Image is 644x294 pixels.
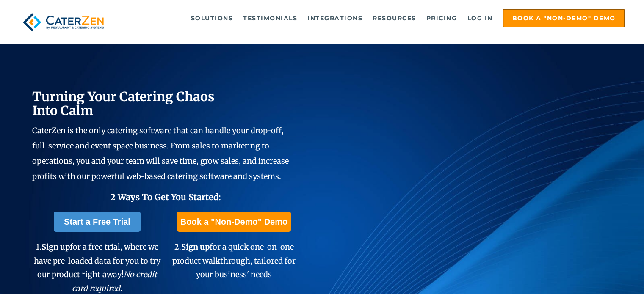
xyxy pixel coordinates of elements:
a: Integrations [303,10,367,27]
a: Log in [463,10,497,27]
span: 2 Ways To Get You Started: [110,192,221,202]
a: Book a "Non-Demo" Demo [503,9,625,27]
iframe: Help widget launcher [569,261,635,285]
span: Sign up [41,242,70,252]
a: Resources [368,10,420,27]
span: CaterZen is the only catering software that can handle your drop-off, full-service and event spac... [32,126,289,181]
span: Sign up [181,242,209,252]
span: 2. for a quick one-on-one product walkthrough, tailored for your business' needs [172,242,296,279]
em: No credit card required. [72,269,157,293]
span: 1. for a free trial, where we have pre-loaded data for you to try our product right away! [34,242,160,293]
a: Start a Free Trial [54,212,141,232]
img: caterzen [19,9,108,36]
a: Pricing [422,10,462,27]
a: Book a "Non-Demo" Demo [177,212,291,232]
span: Turning Your Catering Chaos Into Calm [32,88,215,118]
div: Navigation Menu [123,9,625,27]
a: Solutions [187,10,238,27]
a: Testimonials [239,10,301,27]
